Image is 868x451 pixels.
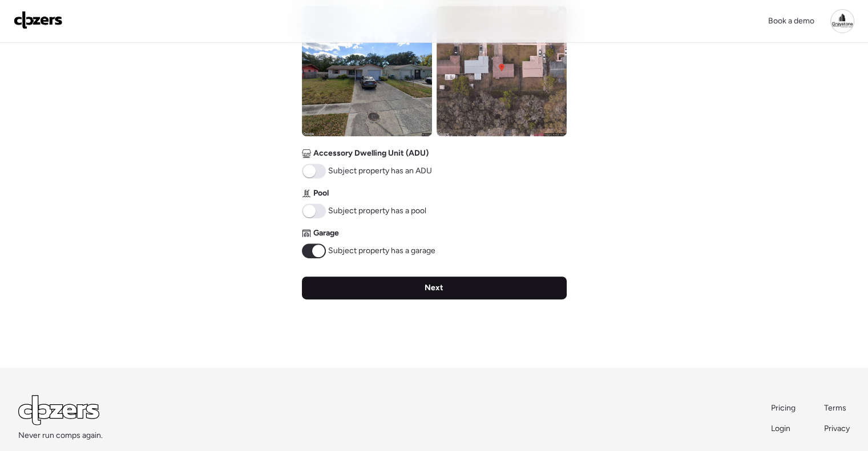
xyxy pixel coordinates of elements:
a: Login [771,423,797,434]
img: Logo Light [18,395,99,425]
span: Subject property has an ADU [328,165,432,177]
a: Pricing [771,403,797,414]
span: Accessory Dwelling Unit (ADU) [313,148,429,159]
span: Never run comps again. [18,430,103,441]
span: Book a demo [768,16,814,26]
span: Next [425,282,443,294]
span: Pricing [771,403,796,413]
a: Privacy [824,423,850,434]
span: Login [771,424,790,433]
span: Privacy [824,424,850,433]
a: Terms [824,403,850,414]
span: Terms [824,403,846,413]
span: Subject property has a pool [328,205,426,217]
span: Subject property has a garage [328,245,435,257]
span: Pool [313,188,329,199]
img: Logo [14,11,63,29]
span: Garage [313,227,339,239]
